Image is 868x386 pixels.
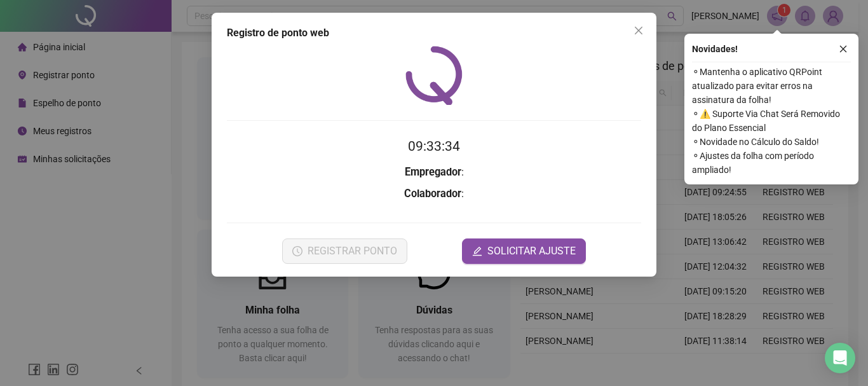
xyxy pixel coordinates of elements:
[692,135,851,149] span: ⚬ Novidade no Cálculo do Saldo!
[692,65,851,107] span: ⚬ Mantenha o aplicativo QRPoint atualizado para evitar erros na assinatura da folha!
[227,186,641,202] h3: :
[408,139,460,154] time: 09:33:34
[628,20,649,41] button: Close
[825,343,855,373] div: Open Intercom Messenger
[227,25,641,41] div: Registro de ponto web
[462,238,586,264] button: editSOLICITAR AJUSTE
[692,42,738,56] span: Novidades !
[487,244,576,259] span: SOLICITAR AJUSTE
[692,149,851,177] span: ⚬ Ajustes da folha com período ampliado!
[634,25,644,36] span: close
[404,188,461,200] strong: Colaborador
[472,246,482,256] span: edit
[692,107,851,135] span: ⚬ ⚠️ Suporte Via Chat Será Removido do Plano Essencial
[839,45,848,53] span: close
[282,238,407,264] button: REGISTRAR PONTO
[405,46,463,105] img: QRPoint
[227,164,641,181] h3: :
[405,166,461,178] strong: Empregador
